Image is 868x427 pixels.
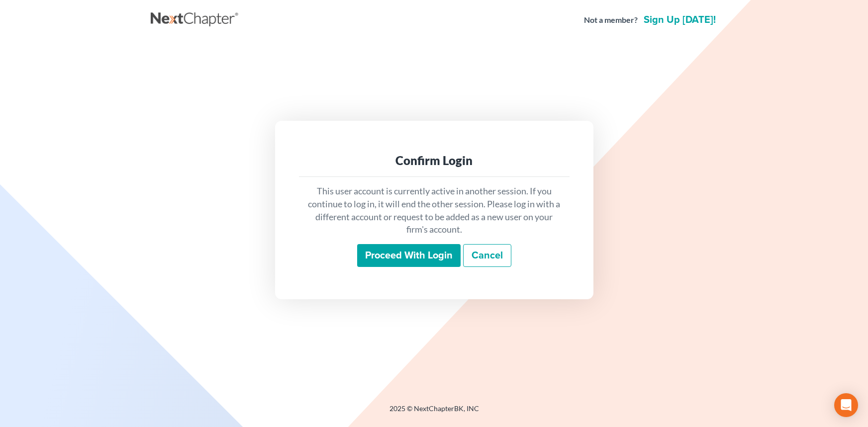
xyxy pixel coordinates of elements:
[151,404,718,422] div: 2025 © NextChapterBK, INC
[357,244,461,267] input: Proceed with login
[642,15,718,25] a: Sign up [DATE]!
[463,244,511,267] a: Cancel
[307,185,562,236] p: This user account is currently active in another session. If you continue to log in, it will end ...
[834,393,858,417] div: Open Intercom Messenger
[307,153,562,169] div: Confirm Login
[584,14,638,26] strong: Not a member?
